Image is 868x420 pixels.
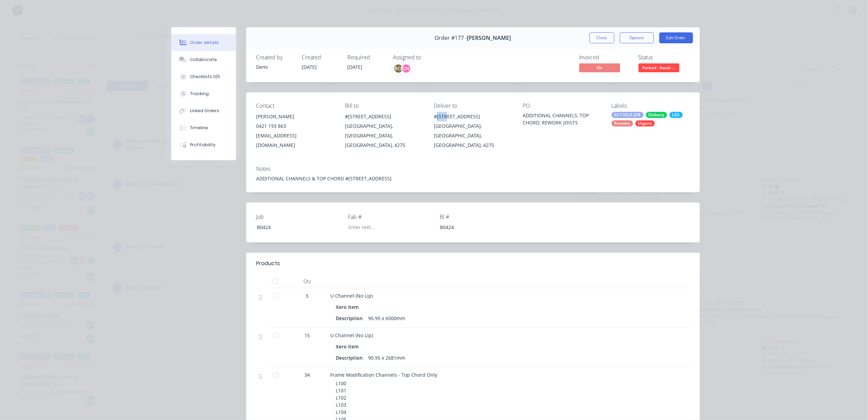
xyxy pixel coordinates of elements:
[171,119,236,136] button: Timeline
[638,63,679,74] button: Packed - Await ...
[256,213,342,221] label: Job
[345,103,423,109] div: Bill to
[171,102,236,119] button: Linked Orders
[306,292,309,299] span: 5
[190,40,219,46] div: Order details
[612,103,690,109] div: Labels
[345,112,423,121] div: #[STREET_ADDRESS]
[440,213,525,221] label: Bl #
[171,136,236,153] button: Profitability
[393,63,411,74] button: BCDN
[190,91,209,97] div: Tracking
[171,85,236,102] button: Tracking
[256,121,334,131] div: 0421 193 863
[523,112,601,126] div: ADDITIONAL CHANNELS, TOP CHORD, REWORK JOISTS
[434,103,512,109] div: Deliver to
[190,74,220,80] div: Checklists 0/0
[635,120,655,126] div: Urgent
[579,63,620,72] span: No
[336,302,362,312] div: Xero item
[336,313,366,323] div: Description
[256,166,690,172] div: Notes
[434,112,512,121] div: #[STREET_ADDRESS]
[256,54,294,61] div: Created by
[435,35,467,41] span: Order #177 -
[612,112,644,118] div: 02 CHILD JOB
[302,64,317,70] span: [DATE]
[393,63,404,74] div: BC
[434,121,512,150] div: [GEOGRAPHIC_DATA], [GEOGRAPHIC_DATA], [GEOGRAPHIC_DATA], 4275
[336,342,362,351] div: Xero item
[579,54,630,61] div: Invoiced
[171,34,236,51] button: Order details
[256,63,294,71] div: Demi
[646,112,667,118] div: Delivery
[256,259,280,268] div: Products
[305,371,310,378] span: 34
[336,353,366,363] div: Description
[171,68,236,85] button: Checklists 0/0
[366,313,408,323] div: 90.95 x 6000mm
[302,54,340,61] div: Created
[256,175,690,182] div: ADDITIONAL CHANNELS & TOP CHORD #[STREET_ADDRESS]
[366,353,408,363] div: 90.95 x 2681mm
[523,103,601,109] div: PO
[345,121,423,150] div: [GEOGRAPHIC_DATA], [GEOGRAPHIC_DATA], [GEOGRAPHIC_DATA], 4275
[256,112,334,121] div: [PERSON_NAME]
[256,103,334,109] div: Contact
[190,57,217,63] div: Collaborate
[669,112,683,118] div: LGS
[331,372,438,378] span: Frame Modification Channels - Top Chord Only
[345,112,423,150] div: #[STREET_ADDRESS][GEOGRAPHIC_DATA], [GEOGRAPHIC_DATA], [GEOGRAPHIC_DATA], 4275
[393,54,461,61] div: Assigned to
[348,64,363,70] span: [DATE]
[638,54,690,61] div: Status
[620,32,654,43] button: Options
[435,222,520,232] div: B0424
[190,108,219,114] div: Linked Orders
[612,120,633,126] div: Remake
[331,332,373,339] span: U Channel (No Lip)
[190,125,208,131] div: Timeline
[638,63,679,72] span: Packed - Await ...
[348,213,433,221] label: Fab #
[467,35,511,41] span: [PERSON_NAME]
[256,112,334,150] div: [PERSON_NAME]0421 193 863[EMAIL_ADDRESS][DOMAIN_NAME]
[251,222,336,232] div: B0424
[256,131,334,150] div: [EMAIL_ADDRESS][DOMAIN_NAME]
[171,51,236,68] button: Collaborate
[401,63,411,74] div: DN
[190,142,216,148] div: Profitability
[659,32,693,43] button: Edit Order
[305,332,310,339] span: 15
[348,54,385,61] div: Required
[589,32,614,43] button: Close
[287,274,328,288] div: Qty
[434,112,512,150] div: #[STREET_ADDRESS][GEOGRAPHIC_DATA], [GEOGRAPHIC_DATA], [GEOGRAPHIC_DATA], 4275
[331,292,373,299] span: U Channel (No Lip)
